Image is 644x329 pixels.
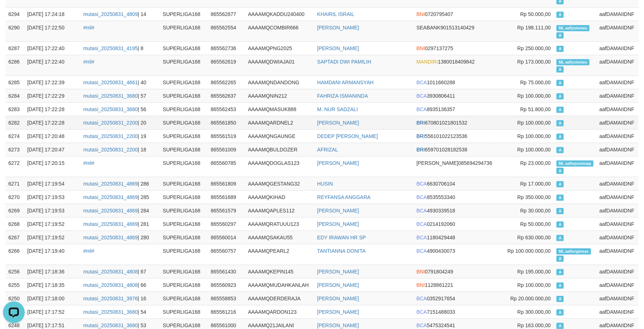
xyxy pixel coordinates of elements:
[208,55,245,76] td: 865562619
[160,244,208,265] td: SUPERLIGA168
[208,143,245,156] td: 865561009
[80,7,160,21] td: | 14
[417,93,427,99] span: BCA
[208,156,245,177] td: 865560785
[245,278,314,292] td: AAAAMQMUDAHKANLAH
[414,217,495,231] td: 0214192060
[417,59,438,65] span: MANDIRI
[24,292,80,305] td: [DATE] 17:18:00
[596,177,639,190] td: aafDAMAIIDNF
[24,129,80,143] td: [DATE] 17:20:48
[80,89,160,102] td: | 57
[24,244,80,265] td: [DATE] 17:19:40
[517,309,551,315] span: Rp 300.000,00
[245,76,314,89] td: AAAAMQNDANDONG
[520,106,551,112] span: Rp 51.800,00
[556,235,564,241] span: Approved
[83,120,138,126] a: mutasi_20250831_2200
[80,143,160,156] td: | 18
[208,41,245,55] td: 865562736
[317,45,359,51] a: [PERSON_NAME]
[5,190,24,204] td: 6270
[208,278,245,292] td: 865560923
[208,7,245,21] td: 865562877
[596,89,639,102] td: aafDAMAIIDNF
[208,177,245,190] td: 865561809
[596,278,639,292] td: aafDAMAIIDNF
[83,106,138,112] a: mutasi_20250831_3680
[414,204,495,217] td: 4930339518
[556,66,564,73] span: Approved
[317,133,378,139] a: DEDEP [PERSON_NAME]
[83,194,138,200] a: mutasi_20250831_4869
[556,208,564,214] span: Approved
[160,265,208,278] td: SUPERLIGA168
[317,160,359,166] a: [PERSON_NAME]
[24,21,80,41] td: [DATE] 17:22:50
[24,55,80,76] td: [DATE] 17:22:40
[596,190,639,204] td: aafDAMAIIDNF
[317,25,359,31] a: [PERSON_NAME]
[24,204,80,217] td: [DATE] 17:19:53
[83,221,138,227] a: mutasi_20250831_4869
[5,7,24,21] td: 6294
[556,323,564,329] span: Approved
[5,102,24,116] td: 6283
[414,156,495,177] td: 085694294736
[160,41,208,55] td: SUPERLIGA168
[556,134,564,140] span: Approved
[596,305,639,318] td: aafDAMAIIDNF
[208,305,245,318] td: 865561216
[24,265,80,278] td: [DATE] 17:18:36
[5,204,24,217] td: 6269
[414,89,495,102] td: 3930806411
[414,265,495,278] td: 0791804249
[417,80,427,85] span: BCA
[517,194,551,200] span: Rp 350.000,00
[245,129,314,143] td: AAAAMQNGAUNGE
[417,120,425,126] span: BRI
[245,55,314,76] td: AAAAMQDWIAJA01
[80,41,160,55] td: | 8
[417,282,425,288] span: BNI
[596,76,639,89] td: aafDAMAIIDNF
[83,59,94,65] a: #ml#
[596,231,639,244] td: aafDAMAIIDNF
[24,76,80,89] td: [DATE] 17:22:39
[83,296,138,301] a: mutasi_20250831_3976
[24,217,80,231] td: [DATE] 17:19:52
[24,305,80,318] td: [DATE] 17:17:52
[556,222,564,228] span: Approved
[83,45,138,51] a: mutasi_20250831_4195
[5,217,24,231] td: 6268
[556,256,564,262] span: Approved
[245,231,314,244] td: AAAAMQSAKAU55
[556,248,591,255] span: Manually Linked by aaflongmeas
[80,129,160,143] td: | 19
[245,89,314,102] td: AAAAMQNIN212
[160,21,208,41] td: SUPERLIGA168
[417,269,425,275] span: BNI
[517,59,551,65] span: Rp 173.000,00
[208,292,245,305] td: 865558853
[160,89,208,102] td: SUPERLIGA168
[517,147,551,153] span: Rp 100.000,00
[317,296,359,301] a: [PERSON_NAME]
[24,143,80,156] td: [DATE] 17:20:47
[556,93,564,99] span: Approved
[80,102,160,116] td: | 56
[414,102,495,116] td: 8935136357
[414,41,495,55] td: 0297137275
[317,194,370,200] a: REYFANSA ANGGARA
[317,11,354,17] a: KHAIRIL ISRAIL
[208,265,245,278] td: 865561430
[83,309,138,315] a: mutasi_20250831_3680
[24,89,80,102] td: [DATE] 17:22:29
[417,181,427,187] span: BCA
[80,204,160,217] td: | 284
[83,282,138,288] a: mutasi_20250831_4808
[208,21,245,41] td: 865562554
[80,190,160,204] td: | 285
[83,235,138,240] a: mutasi_20250831_4869
[556,296,564,302] span: Approved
